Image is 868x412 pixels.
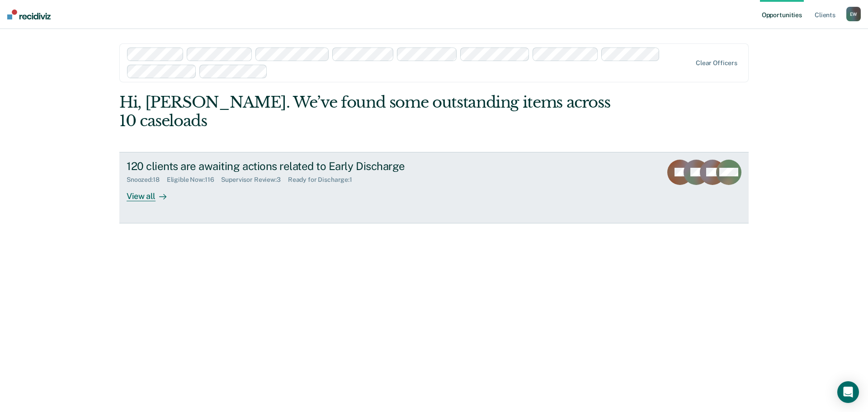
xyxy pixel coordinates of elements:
[119,152,749,223] a: 120 clients are awaiting actions related to Early DischargeSnoozed:18Eligible Now:116Supervisor R...
[696,59,737,67] div: Clear officers
[119,93,623,130] div: Hi, [PERSON_NAME]. We’ve found some outstanding items across 10 caseloads
[221,176,288,184] div: Supervisor Review : 3
[127,176,167,184] div: Snoozed : 18
[846,7,861,21] button: EW
[288,176,359,184] div: Ready for Discharge : 1
[167,176,222,184] div: Eligible Now : 116
[127,160,444,173] div: 120 clients are awaiting actions related to Early Discharge
[127,184,177,201] div: View all
[837,381,859,403] div: Open Intercom Messenger
[846,7,861,21] div: E W
[7,9,51,19] img: Recidiviz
